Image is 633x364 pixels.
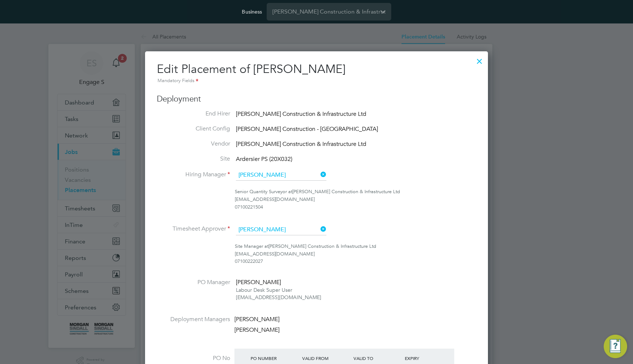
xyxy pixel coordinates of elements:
[157,279,230,286] label: PO Manager
[157,77,476,85] div: Mandatory Fields
[235,188,292,195] span: Senior Quantity Surveyor at
[236,155,292,163] span: Ardersier PS (20X032)
[236,140,366,148] span: [PERSON_NAME] Construction & Infrastructure Ltd
[236,224,326,235] input: Search for...
[157,140,230,148] label: Vendor
[235,203,476,211] div: 07100221504
[157,354,230,362] label: PO No
[236,286,321,294] div: Labour Desk Super User
[236,125,378,133] span: [PERSON_NAME] Construction - [GEOGRAPHIC_DATA]
[236,110,366,118] span: [PERSON_NAME] Construction & Infrastructure Ltd
[242,8,262,15] label: Business
[157,225,230,233] label: Timesheet Approver
[604,335,627,358] button: Engage Resource Center
[236,170,326,181] input: Search for...
[157,316,230,323] label: Deployment Managers
[236,279,281,286] span: [PERSON_NAME]
[235,243,269,249] span: Site Manager at
[236,294,321,301] div: [EMAIL_ADDRESS][DOMAIN_NAME]
[157,171,230,179] label: Hiring Manager
[234,326,280,334] span: [PERSON_NAME]
[157,94,476,104] h3: Deployment
[269,243,376,249] span: [PERSON_NAME] Construction & Infrastructure Ltd
[235,258,263,264] span: 07100222027
[157,62,345,76] span: Edit Placement of [PERSON_NAME]
[292,188,400,195] span: [PERSON_NAME] Construction & Infrastructure Ltd
[157,125,230,133] label: Client Config
[234,316,280,323] span: [PERSON_NAME]
[157,155,230,163] label: Site
[235,196,476,203] div: [EMAIL_ADDRESS][DOMAIN_NAME]
[235,251,315,257] span: [EMAIL_ADDRESS][DOMAIN_NAME]
[157,110,230,118] label: End Hirer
